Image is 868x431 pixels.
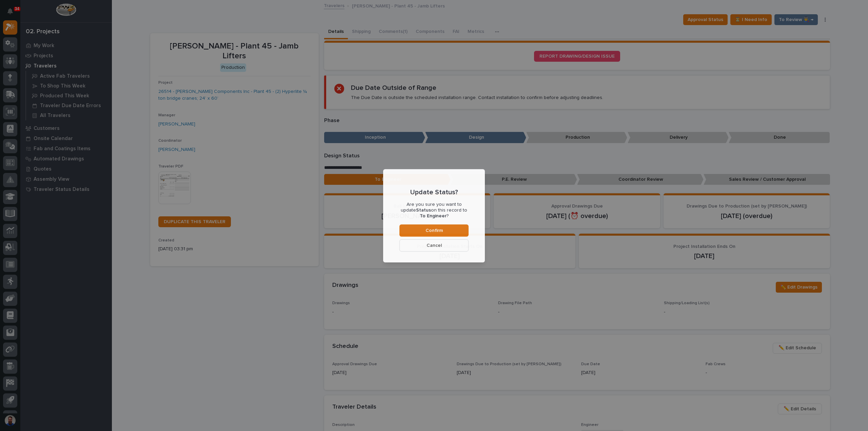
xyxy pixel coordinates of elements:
[410,188,458,196] p: Update Status?
[420,214,447,218] b: To Engineer
[426,227,443,233] span: Confirm
[399,239,469,252] button: Cancel
[416,208,431,213] b: Status
[399,202,469,219] p: Are you sure you want to update on this record to ?
[427,242,442,248] span: Cancel
[399,224,469,237] button: Confirm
